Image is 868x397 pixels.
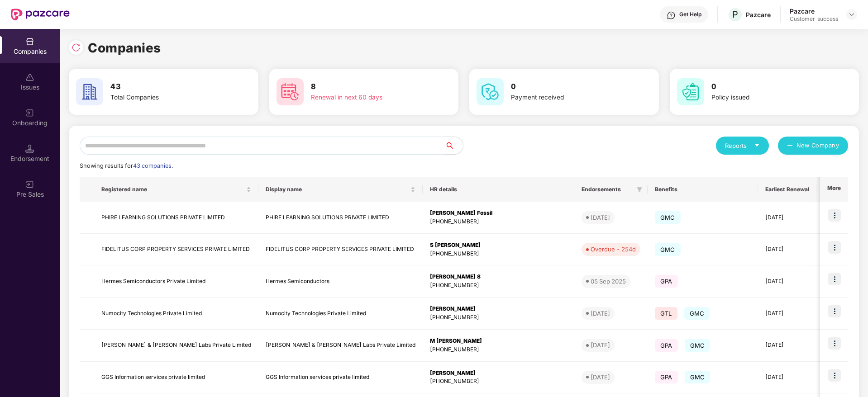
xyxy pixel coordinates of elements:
[72,43,81,52] img: svg+xml;base64,PHN2ZyBpZD0iUmVsb2FkLTMyeDMyIiB4bWxucz0iaHR0cDovL3d3dy53My5vcmcvMjAwMC9zdmciIHdpZH...
[684,307,710,320] span: GMC
[828,273,841,285] img: icon
[591,373,610,382] div: [DATE]
[758,265,816,298] td: [DATE]
[277,78,304,105] img: svg+xml;base64,PHN2ZyB4bWxucz0iaHR0cDovL3d3dy53My5vcmcvMjAwMC9zdmciIHdpZHRoPSI2MCIgaGVpZ2h0PSI2MC...
[648,177,758,202] th: Benefits
[679,11,701,18] div: Get Help
[258,362,423,394] td: GGS Information services private limited
[430,305,567,313] div: [PERSON_NAME]
[758,330,816,362] td: [DATE]
[790,15,838,23] div: Customer_success
[816,177,855,202] th: Issues
[430,273,567,281] div: [PERSON_NAME] S
[266,186,409,193] span: Display name
[258,202,423,234] td: PHIRE LEARNING SOLUTIONS PRIVATE LIMITED
[758,298,816,330] td: [DATE]
[711,81,825,93] h3: 0
[94,202,258,234] td: PHIRE LEARNING SOLUTIONS PRIVATE LIMITED
[591,245,636,254] div: Overdue - 254d
[828,305,841,317] img: icon
[591,277,626,286] div: 05 Sep 2025
[444,137,463,155] button: search
[311,93,425,103] div: Renewal in next 60 days
[430,337,567,345] div: M [PERSON_NAME]
[725,141,760,150] div: Reports
[430,369,567,378] div: [PERSON_NAME]
[311,81,425,93] h3: 8
[591,340,610,350] div: [DATE]
[133,162,173,169] span: 43 companies.
[110,81,224,93] h3: 43
[25,37,34,46] img: svg+xml;base64,PHN2ZyBpZD0iQ29tcGFuaWVzIiB4bWxucz0iaHR0cDovL3d3dy53My5vcmcvMjAwMC9zdmciIHdpZHRoPS...
[677,78,704,105] img: svg+xml;base64,PHN2ZyB4bWxucz0iaHR0cDovL3d3dy53My5vcmcvMjAwMC9zdmciIHdpZHRoPSI2MCIgaGVpZ2h0PSI2MC...
[477,78,504,105] img: svg+xml;base64,PHN2ZyB4bWxucz0iaHR0cDovL3d3dy53My5vcmcvMjAwMC9zdmciIHdpZHRoPSI2MCIgaGVpZ2h0PSI2MC...
[655,211,681,224] span: GMC
[430,313,567,322] div: [PHONE_NUMBER]
[25,73,34,82] img: svg+xml;base64,PHN2ZyBpZD0iSXNzdWVzX2Rpc2FibGVkIiB4bWxucz0iaHR0cDovL3d3dy53My5vcmcvMjAwMC9zdmciIH...
[685,339,711,352] span: GMC
[511,81,625,93] h3: 0
[430,217,567,226] div: [PHONE_NUMBER]
[430,345,567,354] div: [PHONE_NUMBER]
[430,250,567,258] div: [PHONE_NUMBER]
[820,177,848,202] th: More
[76,78,103,105] img: svg+xml;base64,PHN2ZyB4bWxucz0iaHR0cDovL3d3dy53My5vcmcvMjAwMC9zdmciIHdpZHRoPSI2MCIgaGVpZ2h0PSI2MC...
[94,298,258,330] td: Numocity Technologies Private Limited
[778,137,848,155] button: plusNew Company
[746,10,771,19] div: Pazcare
[25,144,34,153] img: svg+xml;base64,PHN2ZyB3aWR0aD0iMTQuNSIgaGVpZ2h0PSIxNC41IiB2aWV3Qm94PSIwIDAgMTYgMTYiIGZpbGw9Im5vbm...
[758,234,816,266] td: [DATE]
[754,142,760,148] span: caret-down
[88,38,161,58] h1: Companies
[732,9,738,20] span: P
[25,109,34,118] img: svg+xml;base64,PHN2ZyB3aWR0aD0iMjAiIGhlaWdodD0iMjAiIHZpZXdCb3g9IjAgMCAyMCAyMCIgZmlsbD0ibm9uZSIgeG...
[258,234,423,266] td: FIDELITUS CORP PROPERTY SERVICES PRIVATE LIMITED
[94,362,258,394] td: GGS Information services private limited
[591,309,610,318] div: [DATE]
[94,234,258,266] td: FIDELITUS CORP PROPERTY SERVICES PRIVATE LIMITED
[11,9,70,20] img: New Pazcare Logo
[828,241,841,254] img: icon
[655,243,681,256] span: GMC
[258,265,423,298] td: Hermes Semiconductors
[758,177,816,202] th: Earliest Renewal
[258,298,423,330] td: Numocity Technologies Private Limited
[444,142,463,149] span: search
[655,275,678,288] span: GPA
[790,7,838,15] div: Pazcare
[423,177,574,202] th: HR details
[655,371,678,383] span: GPA
[758,202,816,234] td: [DATE]
[25,180,34,189] img: svg+xml;base64,PHN2ZyB3aWR0aD0iMjAiIGhlaWdodD0iMjAiIHZpZXdCb3g9IjAgMCAyMCAyMCIgZmlsbD0ibm9uZSIgeG...
[258,330,423,362] td: [PERSON_NAME] & [PERSON_NAME] Labs Private Limited
[430,281,567,290] div: [PHONE_NUMBER]
[667,11,676,20] img: svg+xml;base64,PHN2ZyBpZD0iSGVscC0zMngzMiIgeG1sbnM9Imh0dHA6Ly93d3cudzMub3JnLzIwMDAvc3ZnIiB3aWR0aD...
[637,187,642,192] span: filter
[685,371,711,383] span: GMC
[828,337,841,350] img: icon
[110,93,224,103] div: Total Companies
[828,209,841,222] img: icon
[80,162,173,169] span: Showing results for
[430,209,567,217] div: [PERSON_NAME] Fossil
[430,377,567,386] div: [PHONE_NUMBER]
[655,307,677,320] span: GTL
[758,362,816,394] td: [DATE]
[848,11,855,18] img: svg+xml;base64,PHN2ZyBpZD0iRHJvcGRvd24tMzJ4MzIiIHhtbG5zPSJodHRwOi8vd3d3LnczLm9yZy8yMDAwL3N2ZyIgd2...
[94,265,258,298] td: Hermes Semiconductors Private Limited
[582,186,633,193] span: Endorsements
[711,93,825,103] div: Policy issued
[591,213,610,222] div: [DATE]
[635,184,644,195] span: filter
[94,330,258,362] td: [PERSON_NAME] & [PERSON_NAME] Labs Private Limited
[796,141,839,150] span: New Company
[787,142,793,150] span: plus
[101,186,244,193] span: Registered name
[258,177,423,202] th: Display name
[511,93,625,103] div: Payment received
[430,241,567,250] div: S [PERSON_NAME]
[655,339,678,352] span: GPA
[94,177,258,202] th: Registered name
[828,369,841,382] img: icon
